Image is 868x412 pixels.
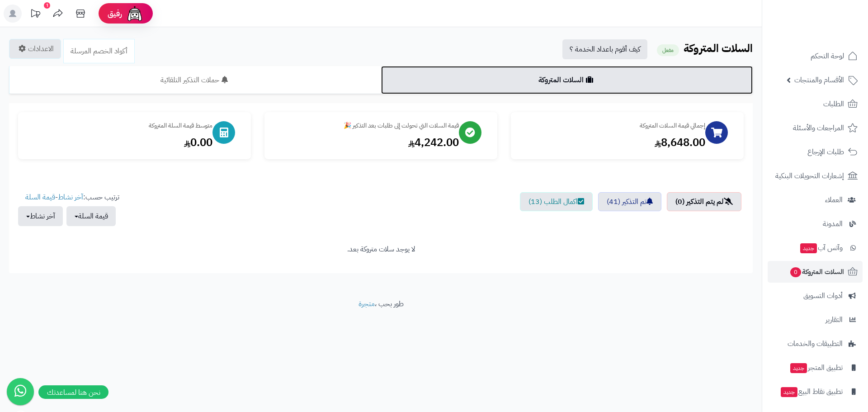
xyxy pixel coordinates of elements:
[799,242,843,254] span: وآتس آب
[768,45,863,67] a: لوحة التحكم
[520,192,593,211] a: اكمال الطلب (13)
[768,381,863,403] a: تطبيق نقاط البيعجديد
[781,387,797,397] span: جديد
[598,192,661,211] a: تم التذكير (41)
[359,298,375,309] a: متجرة
[768,285,863,307] a: أدوات التسويق
[63,39,135,63] a: أكواد الخصم المرسلة
[825,194,843,206] span: العملاء
[381,66,753,94] a: السلات المتروكة
[793,122,844,134] span: المراجعات والأسئلة
[274,135,459,150] div: 4,242.00
[800,243,817,253] span: جديد
[780,385,843,398] span: تطبيق نقاط البيع
[768,261,863,283] a: السلات المتروكة0
[18,192,119,226] ul: ترتيب حسب: -
[27,135,212,150] div: 0.00
[794,74,844,86] span: الأقسام والمنتجات
[775,170,844,182] span: إشعارات التحويلات البنكية
[274,121,459,130] div: قيمة السلات التي تحولت إلى طلبات بعد التذكير 🎉
[768,237,863,259] a: وآتس آبجديد
[126,5,144,23] img: ai-face.png
[24,5,47,25] a: تحديثات المنصة
[768,309,863,331] a: التقارير
[18,244,744,255] div: لا يوجد سلات متروكة بعد.
[768,357,863,379] a: تطبيق المتجرجديد
[768,213,863,235] a: المدونة
[520,135,705,150] div: 8,648.00
[768,141,863,163] a: طلبات الإرجاع
[823,98,844,110] span: الطلبات
[667,192,741,211] a: لم يتم التذكير (0)
[684,40,753,57] b: السلات المتروكة
[108,8,122,19] span: رفيق
[768,117,863,139] a: المراجعات والأسئلة
[768,165,863,187] a: إشعارات التحويلات البنكية
[768,93,863,115] a: الطلبات
[789,361,843,374] span: تطبيق المتجر
[768,333,863,355] a: التطبيقات والخدمات
[9,39,61,59] a: الاعدادات
[562,39,647,59] a: كيف أقوم باعداد الخدمة ؟
[520,121,705,130] div: إجمالي قيمة السلات المتروكة
[58,192,83,203] a: آخر نشاط
[44,2,50,9] div: 1
[807,15,859,34] img: logo-2.png
[790,363,807,373] span: جديد
[807,146,844,158] span: طلبات الإرجاع
[9,66,381,94] a: حملات التذكير التلقائية
[25,192,55,203] a: قيمة السلة
[790,267,802,278] span: 0
[18,206,63,226] button: آخر نشاط
[811,50,844,62] span: لوحة التحكم
[66,206,116,226] button: قيمة السلة
[768,189,863,211] a: العملاء
[789,265,844,278] span: السلات المتروكة
[803,289,843,302] span: أدوات التسويق
[788,337,843,350] span: التطبيقات والخدمات
[826,313,843,326] span: التقارير
[823,218,843,230] span: المدونة
[657,44,679,56] small: مفعل
[27,121,212,130] div: متوسط قيمة السلة المتروكة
